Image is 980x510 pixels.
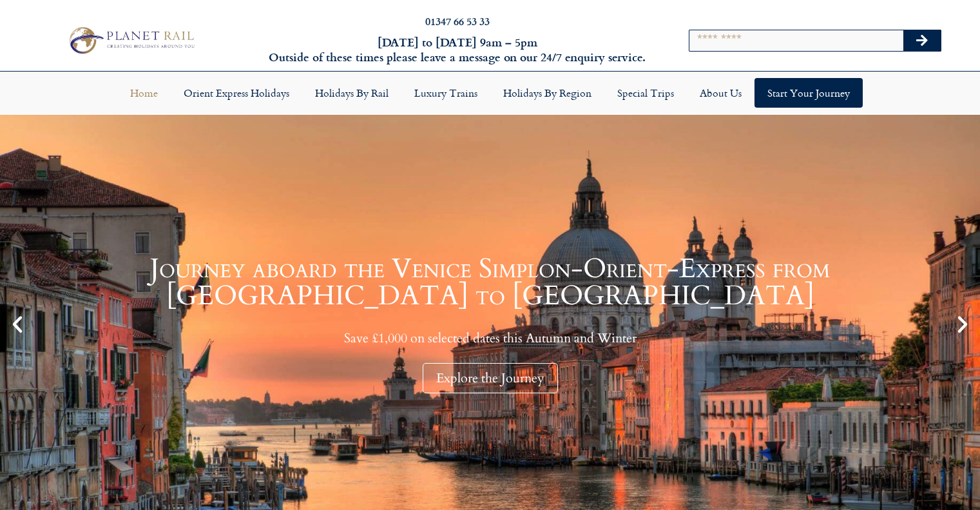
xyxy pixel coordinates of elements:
[6,78,974,108] nav: Menu
[265,35,650,65] h6: [DATE] to [DATE] 9am – 5pm Outside of these times please leave a message on our 24/7 enquiry serv...
[604,78,687,108] a: Special Trips
[6,313,28,335] div: Previous slide
[952,313,974,335] div: Next slide
[117,78,171,108] a: Home
[423,363,558,393] div: Explore the Journey
[903,30,941,51] button: Search
[302,78,401,108] a: Holidays by Rail
[64,24,198,57] img: Planet Rail Train Holidays Logo
[32,330,948,346] p: Save £1,000 on selected dates this Autumn and Winter
[687,78,754,108] a: About Us
[171,78,302,108] a: Orient Express Holidays
[32,255,948,309] h1: Journey aboard the Venice Simplon-Orient-Express from [GEOGRAPHIC_DATA] to [GEOGRAPHIC_DATA]
[754,78,863,108] a: Start your Journey
[425,14,490,28] a: 01347 66 53 33
[490,78,604,108] a: Holidays by Region
[401,78,490,108] a: Luxury Trains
